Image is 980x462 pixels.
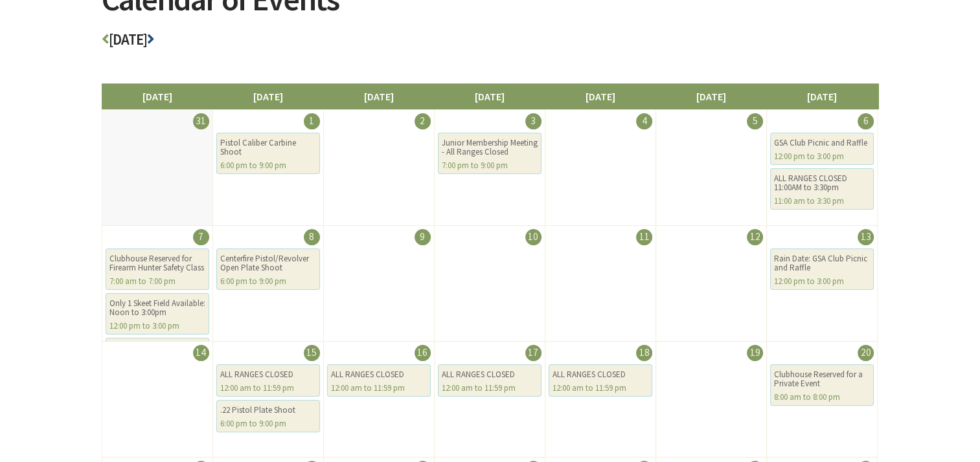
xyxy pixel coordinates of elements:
[774,197,870,206] div: 11:00 am to 3:30 pm
[109,299,205,317] div: Only 1 Skeet Field Available: Noon to 3:00pm
[774,174,870,192] div: ALL RANGES CLOSED 11:00AM to 3:30pm
[858,229,874,245] div: 13
[858,113,874,129] div: 6
[774,138,870,148] div: GSA Club Picnic and Raffle
[304,113,320,129] div: 1
[774,393,870,402] div: 8:00 am to 8:00 pm
[220,254,316,272] div: Centerfire Pistol/Revolver Open Plate Shoot
[747,113,763,129] div: 5
[102,32,879,54] h3: [DATE]
[193,345,209,361] div: 14
[109,322,205,331] div: 12:00 pm to 3:00 pm
[415,229,431,245] div: 9
[525,113,541,129] div: 3
[774,152,870,161] div: 12:00 pm to 3:00 pm
[747,229,763,245] div: 12
[331,370,427,379] div: ALL RANGES CLOSED
[747,345,763,361] div: 19
[212,83,324,109] li: [DATE]
[109,277,205,286] div: 7:00 am to 7:00 pm
[193,113,209,129] div: 31
[636,229,652,245] div: 11
[220,370,316,379] div: ALL RANGES CLOSED
[220,406,316,415] div: .22 Pistol Plate Shoot
[442,370,538,379] div: ALL RANGES CLOSED
[109,254,205,272] div: Clubhouse Reserved for Firearm Hunter Safety Class
[193,229,209,245] div: 7
[331,384,427,393] div: 12:00 am to 11:59 pm
[442,138,538,157] div: Junior Membership Meeting - All Ranges Closed
[525,229,541,245] div: 10
[774,254,870,272] div: Rain Date: GSA Club Picnic and Raffle
[766,83,878,109] li: [DATE]
[553,384,648,393] div: 12:00 am to 11:59 pm
[304,345,320,361] div: 15
[774,370,870,388] div: Clubhouse Reserved for a Private Event
[415,345,431,361] div: 16
[442,384,538,393] div: 12:00 am to 11:59 pm
[442,161,538,170] div: 7:00 pm to 9:00 pm
[102,83,213,109] li: [DATE]
[220,161,316,170] div: 6:00 pm to 9:00 pm
[774,277,870,286] div: 12:00 pm to 3:00 pm
[655,83,767,109] li: [DATE]
[545,83,656,109] li: [DATE]
[220,277,316,286] div: 6:00 pm to 9:00 pm
[323,83,435,109] li: [DATE]
[434,83,545,109] li: [DATE]
[220,138,316,157] div: Pistol Caliber Carbine Shoot
[636,345,652,361] div: 18
[304,229,320,245] div: 8
[415,113,431,129] div: 2
[220,419,316,428] div: 6:00 pm to 9:00 pm
[858,345,874,361] div: 20
[220,384,316,393] div: 12:00 am to 11:59 pm
[525,345,541,361] div: 17
[636,113,652,129] div: 4
[553,370,648,379] div: ALL RANGES CLOSED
